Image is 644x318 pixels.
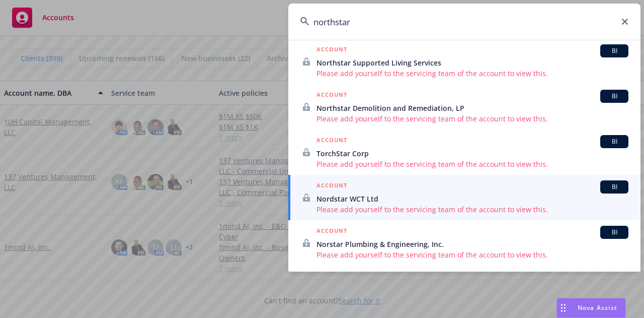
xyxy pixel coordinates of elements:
span: Nordstar WCT Ltd [316,194,628,204]
span: Please add yourself to the servicing team of the account to view this. [316,249,628,260]
a: ACCOUNTBITorchStar CorpPlease add yourself to the servicing team of the account to view this. [288,130,640,175]
span: Norstar Plumbing & Engineering, Inc. [316,239,628,249]
span: Northstar Supported Living Services [316,57,628,68]
a: ACCOUNTBINorthstar Demolition and Remediation, LPPlease add yourself to the servicing team of the... [288,84,640,130]
span: BI [604,228,624,237]
span: BI [604,92,624,101]
div: Drag to move [557,298,570,317]
span: BI [604,137,624,146]
span: Please add yourself to the servicing team of the account to view this. [316,159,628,169]
span: Please add yourself to the servicing team of the account to view this. [316,68,628,79]
span: Please add yourself to the servicing team of the account to view this. [316,113,628,124]
h5: ACCOUNT [316,180,347,193]
span: BI [604,46,624,55]
h5: ACCOUNT [316,135,347,147]
span: Northstar Demolition and Remediation, LP [316,103,628,113]
input: Search... [288,4,640,40]
h5: ACCOUNT [316,90,347,102]
h5: ACCOUNT [316,226,347,238]
span: Please add yourself to the servicing team of the account to view this. [316,204,628,215]
a: ACCOUNTBINorthstar Supported Living ServicesPlease add yourself to the servicing team of the acco... [288,39,640,84]
h5: ACCOUNT [316,44,347,56]
a: ACCOUNTBINordstar WCT LtdPlease add yourself to the servicing team of the account to view this. [288,175,640,220]
span: TorchStar Corp [316,148,628,159]
span: BI [604,182,624,192]
a: ACCOUNTBINorstar Plumbing & Engineering, Inc.Please add yourself to the servicing team of the acc... [288,220,640,266]
span: Nova Assist [578,303,617,312]
button: Nova Assist [556,298,626,318]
